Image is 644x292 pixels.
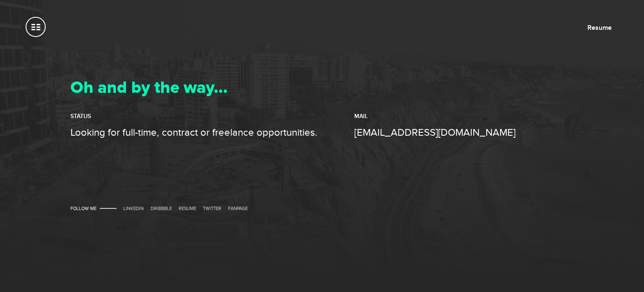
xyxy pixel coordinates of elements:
a: Fanpage [228,206,248,211]
a: Resume [587,24,612,32]
a: LinkedIn [123,206,144,211]
a: [EMAIL_ADDRESS][DOMAIN_NAME] [354,126,516,139]
h4: Mail [354,113,516,120]
h4: Status [70,113,317,120]
p: Looking for full-time, contract or freelance opportunities. [70,126,317,139]
a: Dribbble [151,206,172,211]
h2: Oh and by the way... [70,81,574,96]
a: Resume [179,206,196,211]
a: Twitter [203,206,221,211]
li: Follow me [70,206,117,211]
